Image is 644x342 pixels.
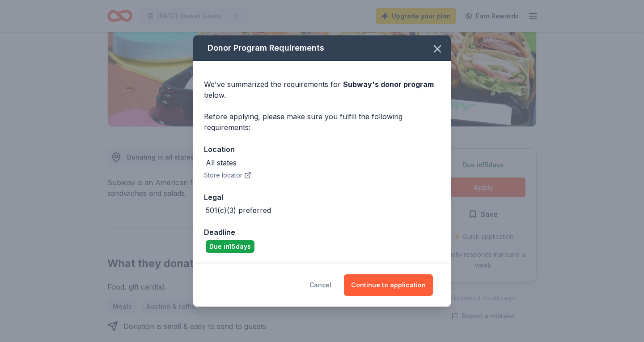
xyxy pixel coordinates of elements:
div: Donor Program Requirements [193,35,451,61]
div: Deadline [204,226,440,238]
div: All states [206,157,237,168]
span: Subway 's donor program [343,80,434,89]
div: We've summarized the requirements for below. [204,79,440,100]
div: 501(c)(3) preferred [206,205,271,216]
button: Continue to application [344,274,433,296]
button: Cancel [309,274,331,296]
button: Store locator [204,170,251,181]
div: Before applying, please make sure you fulfill the following requirements: [204,111,440,133]
div: Due in 15 days [206,240,254,253]
div: Legal [204,191,440,203]
div: Location [204,143,440,155]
